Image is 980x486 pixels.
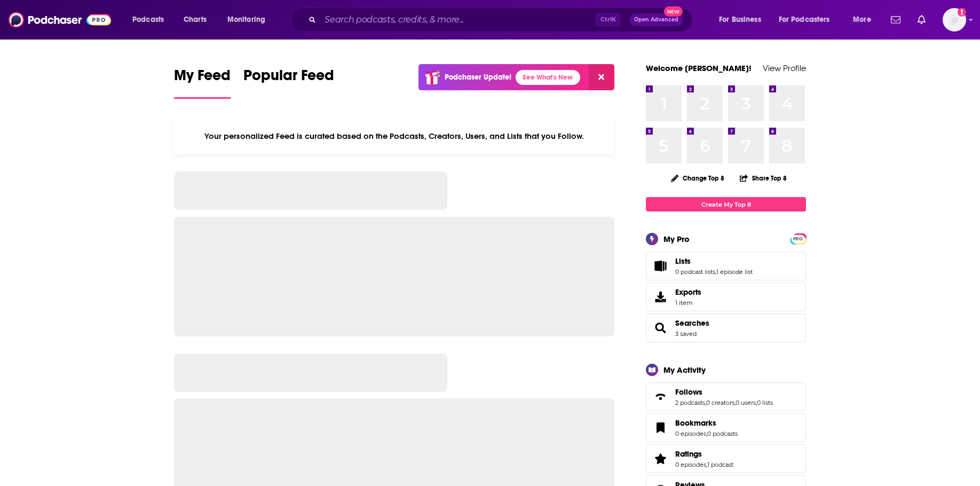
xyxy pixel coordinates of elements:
[646,63,752,73] a: Welcome [PERSON_NAME]!
[675,418,738,428] a: Bookmarks
[646,382,806,411] span: Follows
[125,11,178,28] button: open menu
[707,430,738,437] a: 0 podcasts
[675,449,702,459] span: Ratings
[675,387,702,397] span: Follows
[772,11,845,28] button: open menu
[763,63,806,73] a: View Profile
[739,168,787,189] button: Share Top 8
[650,420,671,435] a: Bookmarks
[243,66,334,99] a: Popular Feed
[665,171,731,185] button: Change Top 8
[646,252,806,280] span: Lists
[675,461,706,468] a: 0 episodes
[706,399,734,406] a: 0 creators
[227,12,265,27] span: Monitoring
[675,299,701,307] span: 1 item
[634,17,678,22] span: Open Advanced
[646,197,806,211] a: Create My Top 8
[516,70,580,85] a: See What's New
[792,235,804,243] span: PRO
[887,11,905,29] a: Show notifications dropdown
[675,256,691,266] span: Lists
[646,313,806,342] span: Searches
[715,268,716,276] span: ,
[675,399,705,406] a: 2 podcasts
[913,11,930,29] a: Show notifications dropdown
[943,8,966,32] button: Show profile menu
[734,399,736,406] span: ,
[650,320,671,335] a: Searches
[792,234,804,242] a: PRO
[757,399,773,406] a: 0 lists
[650,389,671,404] a: Follows
[675,287,701,297] span: Exports
[712,11,774,28] button: open menu
[596,13,621,27] span: Ctrl K
[301,7,702,32] div: Search podcasts, credits, & more...
[779,12,830,27] span: For Podcasters
[650,258,671,273] a: Lists
[943,8,966,32] span: Logged in as Ashley_Beenen
[943,8,966,32] img: User Profile
[675,430,706,437] a: 0 episodes
[675,449,733,459] a: Ratings
[177,11,213,28] a: Charts
[9,10,111,30] img: Podchaser - Follow, Share and Rate Podcasts
[184,12,207,27] span: Charts
[646,283,806,311] a: Exports
[243,66,334,91] span: Popular Feed
[664,6,683,17] span: New
[174,66,231,91] span: My Feed
[646,413,806,442] span: Bookmarks
[675,256,753,266] a: Lists
[220,11,279,28] button: open menu
[663,234,690,244] div: My Pro
[853,12,871,27] span: More
[132,12,164,27] span: Podcasts
[445,73,511,82] p: Podchaser Update!
[845,11,884,28] button: open menu
[650,451,671,466] a: Ratings
[756,399,757,406] span: ,
[706,461,707,468] span: ,
[675,418,716,428] span: Bookmarks
[629,13,683,26] button: Open AdvancedNew
[707,461,733,468] a: 1 podcast
[174,118,614,154] div: Your personalized Feed is curated based on the Podcasts, Creators, Users, and Lists that you Follow.
[663,365,706,375] div: My Activity
[174,66,231,99] a: My Feed
[650,289,671,304] span: Exports
[705,399,706,406] span: ,
[719,12,761,27] span: For Business
[675,268,715,276] a: 0 podcast lists
[675,387,773,397] a: Follows
[675,330,697,338] a: 3 saved
[716,268,753,276] a: 1 episode list
[646,444,806,473] span: Ratings
[706,430,707,437] span: ,
[320,11,596,28] input: Search podcasts, credits, & more...
[675,318,709,328] a: Searches
[736,399,756,406] a: 0 users
[958,8,966,17] svg: Add a profile image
